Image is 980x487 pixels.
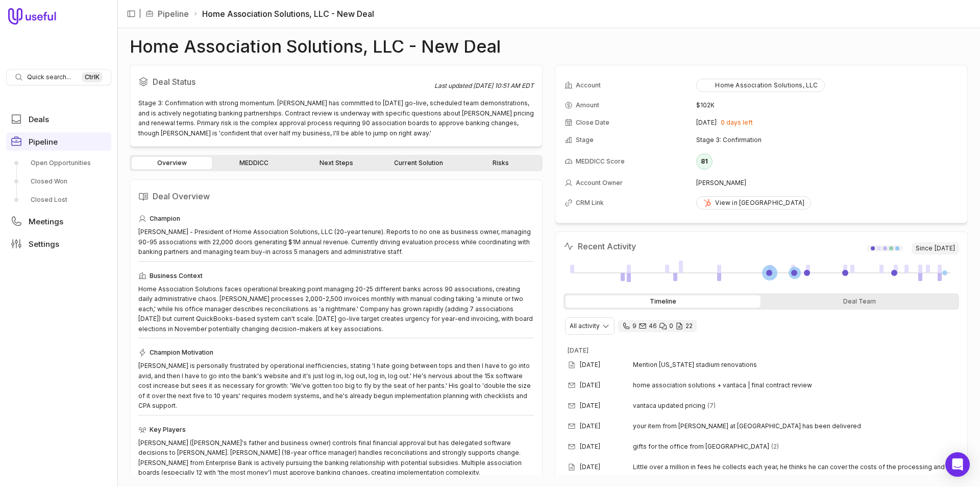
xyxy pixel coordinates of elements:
div: Timeline [566,295,761,308]
button: Home Association Solutions, LLC [696,79,824,92]
span: gifts for the office from [GEOGRAPHIC_DATA] [633,443,769,451]
div: [PERSON_NAME] ([PERSON_NAME]'s father and business owner) controls final financial approval but h... [138,438,534,478]
time: [DATE] [935,244,955,252]
time: [DATE] [580,361,600,369]
li: Home Association Solutions, LLC - New Deal [193,8,374,20]
kbd: Ctrl K [82,72,103,82]
div: Last updated [434,82,534,90]
span: vantaca updated pricing [633,402,705,410]
div: 81 [696,153,713,170]
span: Deals [29,115,49,123]
div: Key Players [138,424,534,436]
span: Amount [576,101,599,109]
span: Account [576,81,601,89]
div: Champion Motivation [138,346,534,359]
a: Closed Lost [6,192,111,208]
div: [PERSON_NAME] is personally frustrated by operational inefficiencies, stating 'I hate going betwe... [138,361,534,411]
h2: Recent Activity [563,240,636,252]
div: Open Intercom Messenger [945,452,970,477]
a: Next Steps [296,157,376,169]
span: Quick search... [27,73,71,81]
a: Pipeline [158,8,189,20]
a: MEDDICC [214,157,294,169]
div: Stage 3: Confirmation with strong momentum. [PERSON_NAME] has committed to [DATE] go-live, schedu... [138,98,534,138]
span: Little over a million in fees he collects each year, he thinks he can cover the costs of the proc... [633,463,955,471]
h1: Home Association Solutions, LLC - New Deal [130,40,501,53]
span: Settings [29,240,59,248]
div: Business Context [138,270,534,282]
a: Meetings [6,212,111,230]
time: [DATE] [696,119,717,127]
span: your item from [PERSON_NAME] at [GEOGRAPHIC_DATA] has been delivered [633,422,861,430]
span: Meetings [29,218,63,225]
h2: Deal Status [138,74,434,90]
span: Pipeline [29,138,58,146]
time: [DATE] [580,443,600,451]
span: home association solutions + vantaca | final contract review [633,381,812,389]
div: Deal Team [763,295,958,308]
div: Home Association Solutions faces operational breaking point managing 20-25 different banks across... [138,284,534,334]
a: Pipeline [6,132,111,151]
span: Mention [US_STATE] stadium renovations [633,361,955,369]
time: [DATE] [580,422,600,430]
span: Account Owner [576,179,623,187]
time: [DATE] [580,463,600,471]
a: Risks [460,157,541,169]
span: Since [912,242,959,254]
span: 7 emails in thread [707,402,716,410]
a: Overview [132,157,212,169]
div: View in [GEOGRAPHIC_DATA] [703,199,804,207]
a: Current Solution [378,157,458,169]
span: | [139,8,141,20]
span: 2 emails in thread [771,443,779,451]
span: MEDDICC Score [576,157,625,166]
div: Home Association Solutions, LLC [703,81,818,89]
time: [DATE] 10:51 AM EDT [473,82,534,89]
a: Deals [6,110,111,128]
time: [DATE] [580,402,600,410]
span: CRM Link [576,199,604,207]
span: 0 days left [721,119,753,127]
button: Collapse sidebar [124,6,139,21]
td: $102K [696,97,958,113]
div: 9 calls and 46 email threads [618,320,697,332]
time: [DATE] [568,346,589,354]
div: Champion [138,213,534,225]
div: [PERSON_NAME] - President of Home Association Solutions, LLC (20-year tenure). Reports to no one ... [138,227,534,257]
span: Close Date [576,119,609,127]
a: Closed Won [6,173,111,190]
h2: Deal Overview [138,188,534,204]
span: Stage [576,136,594,144]
a: Settings [6,235,111,253]
a: View in [GEOGRAPHIC_DATA] [696,196,811,210]
td: [PERSON_NAME] [696,175,958,191]
a: Open Opportunities [6,155,111,171]
time: [DATE] [580,381,600,389]
td: Stage 3: Confirmation [696,132,958,148]
div: Pipeline submenu [6,155,111,208]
